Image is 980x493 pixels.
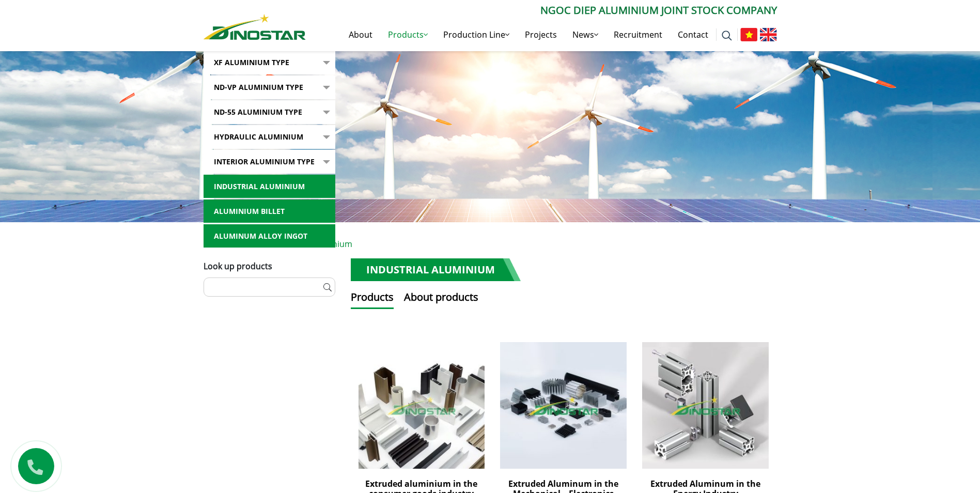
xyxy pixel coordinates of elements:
img: English [760,28,777,41]
a: Industrial aluminium [204,175,335,198]
button: Products [351,289,394,309]
a: Aluminium billet [204,199,335,223]
a: About [341,18,380,51]
a: Hydraulic Aluminium [204,125,335,149]
span: Look up products [204,260,272,272]
a: Contact [670,18,716,51]
a: Products [380,18,435,51]
img: Nhôm Dinostar [204,14,306,40]
img: Tiếng Việt [740,28,757,41]
a: Recruitment [606,18,670,51]
a: Aluminum alloy ingot [204,224,335,248]
a: ND-55 Aluminium type [204,100,335,124]
a: ND-VP Aluminium type [204,75,335,99]
img: search [722,30,732,41]
a: Production Line [435,18,517,51]
a: Projects [517,18,565,51]
a: News [565,18,606,51]
h1: Industrial aluminium [351,258,521,281]
img: Extruded Aluminum in the Mechanical – Electronics Industry [500,342,627,469]
img: Extruded aluminium in the consumer goods industry [359,342,485,469]
a: Interior Aluminium Type [204,150,335,174]
img: Extruded Aluminum in the Energy Industry [642,342,769,469]
button: About products [404,289,478,309]
a: XF Aluminium type [204,51,335,74]
p: Ngoc Diep Aluminium Joint Stock Company [306,3,777,18]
